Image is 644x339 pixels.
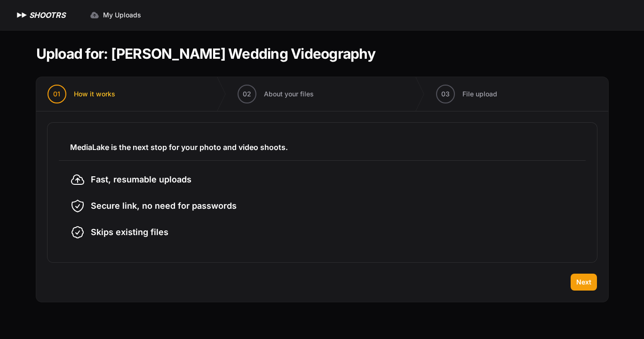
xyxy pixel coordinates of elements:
[571,274,597,291] button: Next
[91,173,191,186] span: Fast, resumable uploads
[425,77,509,111] button: 03 File upload
[91,226,168,239] span: Skips existing files
[226,77,325,111] button: 02 About your files
[84,7,147,24] a: My Uploads
[103,10,141,20] span: My Uploads
[15,9,65,21] a: SHOOTRS SHOOTRS
[243,89,251,99] span: 02
[576,277,591,287] span: Next
[15,9,29,21] img: SHOOTRS
[91,199,237,213] span: Secure link, no need for passwords
[36,77,127,111] button: 01 How it works
[29,9,65,21] h1: SHOOTRS
[462,89,497,99] span: File upload
[53,89,60,99] span: 01
[74,89,115,99] span: How it works
[70,142,574,153] h3: MediaLake is the next stop for your photo and video shoots.
[264,89,314,99] span: About your files
[36,45,375,62] h1: Upload for: [PERSON_NAME] Wedding Videography
[441,89,450,99] span: 03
